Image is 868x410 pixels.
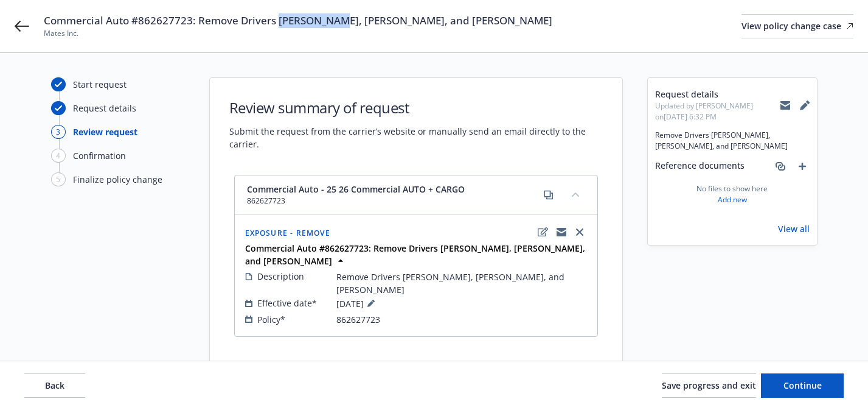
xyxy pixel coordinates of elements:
span: Description [257,270,304,283]
span: Mates Inc. [44,28,552,39]
div: Request details [73,102,136,115]
span: 862627723 [247,196,465,207]
a: Add new [718,194,747,205]
button: collapse content [566,185,585,204]
button: Back [24,373,85,398]
div: Start request [73,78,127,91]
span: Remove Drivers [PERSON_NAME], [PERSON_NAME], and [PERSON_NAME] [336,270,587,296]
span: Submit the request from the carrier’s website or manually send an email directly to the carrier. [229,125,603,150]
span: Back [45,380,64,391]
div: Confirmation [73,149,126,162]
a: close [572,225,587,239]
h1: Review summary of request [229,97,603,118]
button: Continue [761,373,844,398]
div: Commercial Auto - 25 26 Commercial AUTO + CARGO862627723copycollapse content [235,175,597,214]
a: add [795,159,810,174]
span: Request details [655,88,780,101]
div: Review request [73,125,137,138]
span: Remove Drivers [PERSON_NAME], [PERSON_NAME], and [PERSON_NAME] [655,130,810,152]
div: 4 [51,149,66,163]
span: Reference documents [655,159,745,174]
span: Commercial Auto #862627723: Remove Drivers [PERSON_NAME], [PERSON_NAME], and [PERSON_NAME] [44,13,552,28]
div: View policy change case [741,15,853,38]
span: [DATE] [336,296,378,311]
span: Save progress and exit [662,380,756,391]
span: Effective date* [257,297,317,309]
div: 3 [51,125,66,139]
span: Commercial Auto - 25 26 Commercial AUTO + CARGO [247,183,465,196]
span: Updated by [PERSON_NAME] on [DATE] 6:32 PM [655,101,780,122]
span: Exposure - Remove [245,228,330,238]
strong: Commercial Auto #862627723: Remove Drivers [PERSON_NAME], [PERSON_NAME], and [PERSON_NAME] [245,242,585,267]
span: Policy* [257,313,285,326]
a: associate [773,159,788,174]
span: Continue [783,380,822,391]
a: View all [778,222,810,235]
a: edit [536,225,550,239]
a: View policy change case [741,14,853,38]
a: copyLogging [554,225,569,239]
a: copy [541,188,556,202]
button: Save progress and exit [662,373,756,398]
div: Finalize policy change [73,173,162,186]
span: 862627723 [336,313,380,326]
span: No files to show here [696,183,768,194]
div: 5 [51,172,66,186]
